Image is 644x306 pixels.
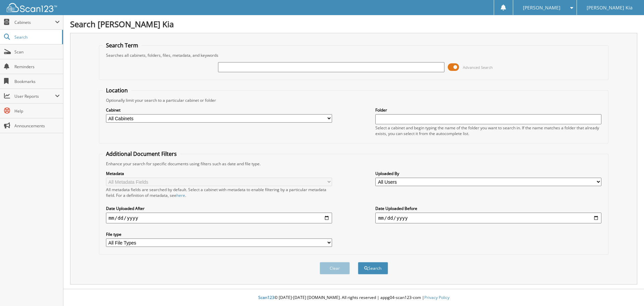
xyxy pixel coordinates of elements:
button: Clear [320,262,350,274]
label: Metadata [106,171,332,176]
span: Cabinets [14,19,55,25]
a: Privacy Policy [424,295,449,300]
legend: Additional Document Filters [103,150,180,158]
legend: Search Term [103,42,142,49]
span: Announcements [14,123,60,129]
span: Reminders [14,64,60,70]
span: Scan [14,49,60,55]
label: Date Uploaded After [106,206,332,211]
label: File type [106,231,332,237]
div: Searches all cabinets, folders, files, metadata, and keywords [103,52,605,58]
div: Optionally limit your search to a particular cabinet or folder [103,97,605,103]
label: Date Uploaded Before [375,206,601,211]
input: end [375,213,601,223]
span: Help [14,108,60,114]
div: © [DATE]-[DATE] [DOMAIN_NAME]. All rights reserved | appg04-scan123-com | [63,290,644,306]
h1: Search [PERSON_NAME] Kia [70,18,637,30]
span: [PERSON_NAME] [523,6,560,10]
legend: Location [103,87,131,94]
div: All metadata fields are searched by default. Select a cabinet with metadata to enable filtering b... [106,187,332,198]
label: Folder [375,107,601,113]
label: Uploaded By [375,171,601,176]
img: scan123-logo-white.svg [7,3,57,12]
span: Scan123 [258,295,274,300]
label: Cabinet [106,107,332,113]
div: Select a cabinet and begin typing the name of the folder you want to search in. If the name match... [375,125,601,136]
span: Search [14,34,59,40]
a: here [176,192,185,198]
div: Enhance your search for specific documents using filters such as date and file type. [103,161,605,167]
button: Search [358,262,388,274]
input: start [106,213,332,223]
span: Advanced Search [463,65,493,70]
span: User Reports [14,93,55,99]
span: [PERSON_NAME] Kia [587,6,633,10]
span: Bookmarks [14,79,60,84]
